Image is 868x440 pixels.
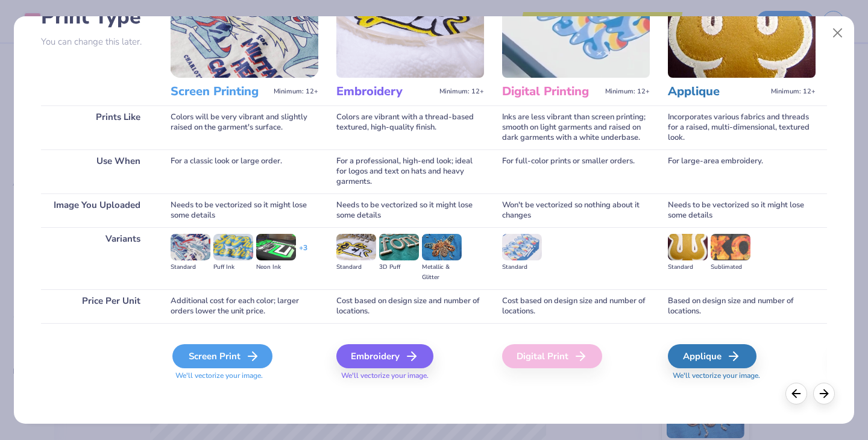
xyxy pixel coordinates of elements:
[41,193,153,227] div: Image You Uploaded
[502,149,650,193] div: For full-color prints or smaller orders.
[336,234,376,260] img: Standard
[336,105,484,149] div: Colors are vibrant with a thread-based textured, high-quality finish.
[336,371,484,381] span: We'll vectorize your image.
[299,243,307,263] div: + 3
[171,84,269,99] h3: Screen Printing
[379,262,419,272] div: 3D Puff
[439,87,484,96] span: Minimum: 12+
[502,262,542,272] div: Standard
[41,289,153,323] div: Price Per Unit
[41,227,153,289] div: Variants
[213,234,253,260] img: Puff Ink
[256,262,296,272] div: Neon Ink
[379,234,419,260] img: 3D Puff
[668,193,816,227] div: Needs to be vectorized so it might lose some details
[41,149,153,193] div: Use When
[502,344,602,368] div: Digital Print
[502,193,650,227] div: Won't be vectorized so nothing about it changes
[422,262,462,283] div: Metallic & Glitter
[171,289,318,323] div: Additional cost for each color; larger orders lower the unit price.
[711,234,750,260] img: Sublimated
[336,344,433,368] div: Embroidery
[422,234,462,260] img: Metallic & Glitter
[336,289,484,323] div: Cost based on design size and number of locations.
[336,84,435,99] h3: Embroidery
[171,262,210,272] div: Standard
[502,289,650,323] div: Cost based on design size and number of locations.
[502,105,650,149] div: Inks are less vibrant than screen printing; smooth on light garments and raised on dark garments ...
[171,234,210,260] img: Standard
[171,193,318,227] div: Needs to be vectorized so it might lose some details
[668,289,816,323] div: Based on design size and number of locations.
[668,234,708,260] img: Standard
[336,149,484,193] div: For a professional, high-end look; ideal for logos and text on hats and heavy garments.
[502,84,600,99] h3: Digital Printing
[668,149,816,193] div: For large-area embroidery.
[336,262,376,272] div: Standard
[256,234,296,260] img: Neon Ink
[711,262,750,272] div: Sublimated
[668,344,756,368] div: Applique
[336,193,484,227] div: Needs to be vectorized so it might lose some details
[668,371,816,381] span: We'll vectorize your image.
[171,371,318,381] span: We'll vectorize your image.
[826,22,849,45] button: Close
[172,344,272,368] div: Screen Print
[605,87,650,96] span: Minimum: 12+
[668,84,766,99] h3: Applique
[668,105,816,149] div: Incorporates various fabrics and threads for a raised, multi-dimensional, textured look.
[668,262,708,272] div: Standard
[274,87,318,96] span: Minimum: 12+
[171,105,318,149] div: Colors will be very vibrant and slightly raised on the garment's surface.
[771,87,816,96] span: Minimum: 12+
[502,234,542,260] img: Standard
[213,262,253,272] div: Puff Ink
[41,105,153,149] div: Prints Like
[41,37,153,47] p: You can change this later.
[171,149,318,193] div: For a classic look or large order.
